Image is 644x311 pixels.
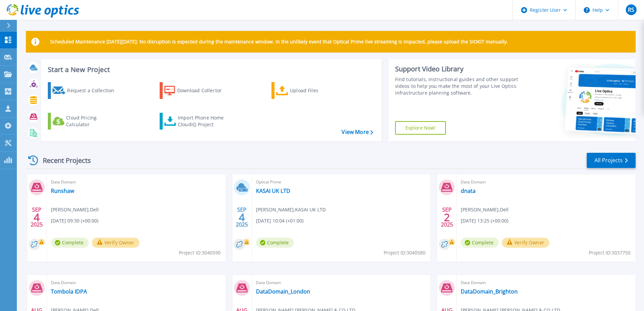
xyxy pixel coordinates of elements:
[256,206,326,213] span: [PERSON_NAME] , KASAI UK LTD
[342,129,373,135] a: View More
[256,178,427,186] span: Optical Prime
[178,114,230,128] div: Import Phone Home CloudIQ Project
[26,152,100,169] div: Recent Projects
[177,84,231,97] div: Download Collector
[395,76,521,96] div: Find tutorials, instructional guides and other support videos to help you make the most of your L...
[92,238,139,248] button: Verify Owner
[50,39,508,44] p: Scheduled Maintenance [DATE][DATE]: No disruption is expected during the maintenance window. In t...
[48,82,123,99] a: Request a Collection
[461,279,632,286] span: Data Domain
[461,206,509,213] span: [PERSON_NAME] , Dell
[51,206,99,213] span: [PERSON_NAME] , Dell
[51,238,89,248] span: Complete
[51,288,87,295] a: Tombola IDPA
[461,288,518,295] a: DataDomain_Brighton
[395,121,446,135] a: Explore Now!
[51,178,222,186] span: Data Domain
[34,214,40,220] span: 4
[461,178,632,186] span: Data Domain
[256,238,294,248] span: Complete
[239,214,245,220] span: 4
[395,65,521,73] div: Support Video Library
[461,187,476,194] a: dnata
[160,82,235,99] a: Download Collector
[48,113,123,130] a: Cloud Pricing Calculator
[461,217,508,224] span: [DATE] 13:25 (+00:00)
[51,279,222,286] span: Data Domain
[587,153,636,168] a: All Projects
[271,82,347,99] a: Upload Files
[67,84,121,97] div: Request a Collection
[384,249,425,256] span: Project ID: 3040580
[256,279,427,286] span: Data Domain
[502,238,549,248] button: Verify Owner
[51,217,98,224] span: [DATE] 09:30 (+00:00)
[256,288,310,295] a: DataDomain_London
[256,217,303,224] span: [DATE] 10:04 (+01:00)
[256,187,290,194] a: KASAI UK LTD
[444,214,450,220] span: 2
[30,205,43,230] div: SEP 2025
[290,84,344,97] div: Upload Files
[461,238,498,248] span: Complete
[441,205,453,230] div: SEP 2025
[628,7,634,12] span: RS
[179,249,221,256] span: Project ID: 3040590
[48,66,373,73] h3: Start a New Project
[51,187,74,194] a: Runshaw
[589,249,631,256] span: Project ID: 3037750
[66,114,120,128] div: Cloud Pricing Calculator
[235,205,248,230] div: SEP 2025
